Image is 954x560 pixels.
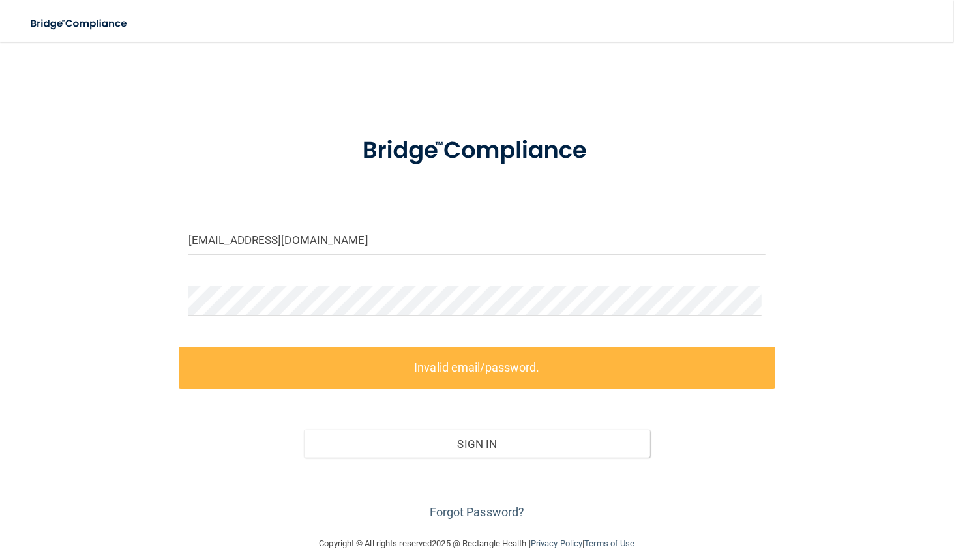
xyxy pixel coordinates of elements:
button: Sign In [304,430,650,458]
img: bridge_compliance_login_screen.278c3ca4.svg [338,120,617,182]
a: Privacy Policy [531,538,582,548]
a: Forgot Password? [430,505,525,519]
img: bridge_compliance_login_screen.278c3ca4.svg [20,10,140,37]
a: Terms of Use [584,538,634,548]
input: Email [188,226,766,255]
label: Invalid email/password. [179,347,775,388]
